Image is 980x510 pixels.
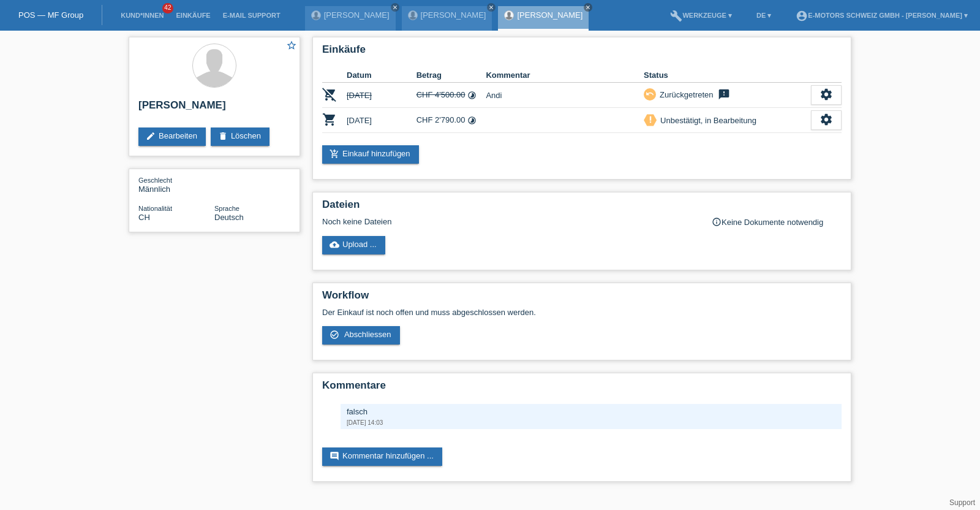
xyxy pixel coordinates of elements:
i: delete [218,131,228,141]
i: close [585,4,591,10]
span: Geschlecht [138,177,172,184]
div: [DATE] 14:03 [347,419,835,426]
div: Keine Dokumente notwendig [712,217,842,227]
a: commentKommentar hinzufügen ... [322,447,442,466]
i: star_border [286,40,297,51]
span: Deutsch [214,213,244,222]
i: edit [146,131,156,141]
h2: Kommentare [322,379,842,398]
i: feedback [717,88,731,101]
th: Kommentar [486,68,644,83]
a: close [584,3,592,12]
i: info_outline [712,217,722,227]
i: 36 Raten [467,116,477,125]
a: [PERSON_NAME] [421,10,486,20]
a: close [487,3,496,12]
td: Andi [486,83,644,108]
div: Noch keine Dateien [322,217,696,226]
td: [DATE] [347,108,417,133]
a: POS — MF Group [18,10,83,20]
span: 42 [162,3,173,13]
h2: Dateien [322,199,842,217]
th: Datum [347,68,417,83]
i: settings [820,113,833,126]
th: Status [644,68,811,83]
div: falsch [347,407,835,416]
a: close [391,3,399,12]
a: buildWerkzeuge ▾ [664,12,738,19]
span: Abschliessen [344,330,391,339]
i: undo [646,89,654,98]
i: check_circle_outline [330,330,339,340]
i: build [670,10,682,22]
a: Kund*innen [115,12,170,19]
i: add_shopping_cart [330,149,339,159]
span: Schweiz [138,213,150,222]
i: account_circle [796,10,808,22]
h2: Einkäufe [322,44,842,62]
td: CHF 2'790.00 [417,108,486,133]
span: Nationalität [138,205,172,212]
td: [DATE] [347,83,417,108]
a: [PERSON_NAME] [517,10,582,20]
a: cloud_uploadUpload ... [322,236,385,254]
i: comment [330,451,339,461]
a: check_circle_outline Abschliessen [322,326,400,344]
i: POSP00026732 [322,87,337,102]
h2: [PERSON_NAME] [138,99,290,118]
p: Der Einkauf ist noch offen und muss abgeschlossen werden. [322,308,842,317]
a: deleteLöschen [211,128,269,146]
a: Einkäufe [170,12,216,19]
a: star_border [286,40,297,53]
a: add_shopping_cartEinkauf hinzufügen [322,145,419,164]
a: editBearbeiten [138,128,206,146]
div: Unbestätigt, in Bearbeitung [657,114,756,127]
i: settings [820,88,833,101]
a: account_circleE-Motors Schweiz GmbH - [PERSON_NAME] ▾ [790,12,974,19]
td: CHF 4'500.00 [417,83,486,108]
i: close [488,4,494,10]
h2: Workflow [322,289,842,308]
i: close [392,4,398,10]
i: cloud_upload [330,240,339,249]
div: Männlich [138,175,214,194]
a: DE ▾ [750,12,777,19]
a: E-Mail Support [217,12,287,19]
i: POSP00026734 [322,112,337,127]
a: [PERSON_NAME] [324,10,390,20]
span: Sprache [214,205,239,212]
i: 48 Raten [467,91,477,100]
i: priority_high [646,115,655,124]
th: Betrag [417,68,486,83]
div: Zurückgetreten [656,88,713,101]
a: Support [949,498,975,507]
